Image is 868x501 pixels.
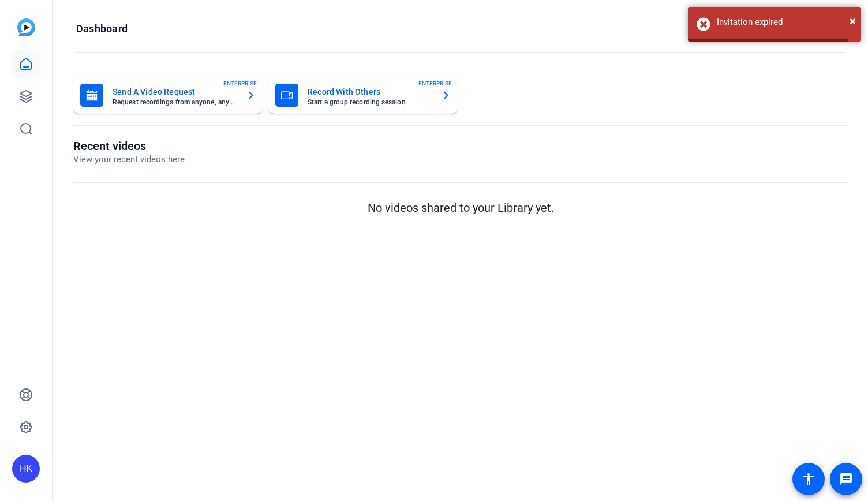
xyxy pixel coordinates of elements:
p: No videos shared to your Library yet. [73,199,848,216]
mat-card-title: Send A Video Request [113,85,237,99]
mat-card-subtitle: Request recordings from anyone, anywhere [113,99,237,106]
span: ENTERPRISE [418,79,452,88]
button: Close [850,12,856,29]
mat-card-subtitle: Start a group recording session [308,99,432,106]
mat-icon: message [839,472,853,486]
button: Record With OthersStart a group recording sessionENTERPRISE [268,77,458,114]
h1: Dashboard [76,22,128,36]
span: ENTERPRISE [223,79,257,88]
img: blue-gradient.svg [17,18,35,36]
button: Send A Video RequestRequest recordings from anyone, anywhereENTERPRISE [73,77,263,114]
p: View your recent videos here [73,153,185,166]
div: HK [12,455,40,483]
h1: Recent videos [73,139,185,153]
div: Invitation expired [717,16,852,29]
mat-icon: accessibility [802,472,815,486]
mat-card-title: Record With Others [308,85,432,99]
span: × [850,14,856,28]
